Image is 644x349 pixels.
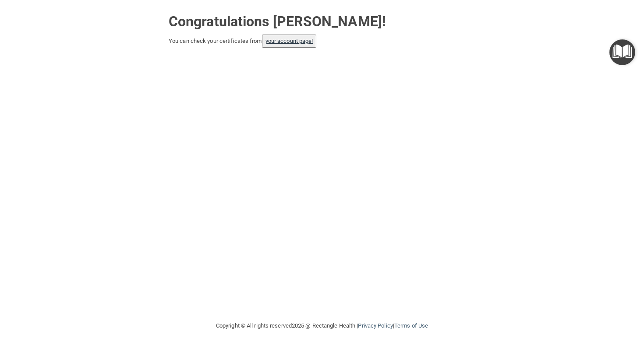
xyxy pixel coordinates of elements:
div: You can check your certificates from [169,35,475,48]
button: Open Resource Center [609,39,635,65]
div: Copyright © All rights reserved 2025 @ Rectangle Health | | [162,312,482,340]
strong: Congratulations [PERSON_NAME]! [169,13,386,30]
button: your account page! [262,35,317,48]
a: Terms of Use [394,322,428,329]
a: Privacy Policy [358,322,393,329]
a: your account page! [265,38,313,44]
